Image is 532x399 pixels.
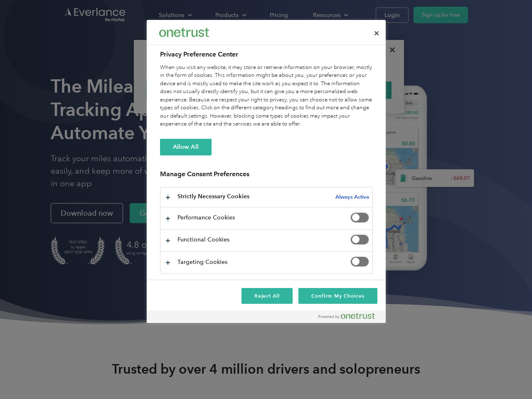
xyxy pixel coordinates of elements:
[160,64,373,128] div: When you visit any website, it may store or retrieve information on your browser, mostly in the f...
[147,20,386,323] div: Preference center
[318,313,375,319] img: Powered by OneTrust Opens in a new Tab
[160,139,212,155] button: Allow All
[160,170,373,183] h3: Manage Consent Preferences
[147,20,386,323] div: Privacy Preference Center
[367,24,386,42] button: Close
[160,49,373,59] h2: Privacy Preference Center
[159,28,209,37] img: Everlance
[159,24,209,41] div: Everlance
[241,288,293,304] button: Reject All
[318,313,382,323] a: Powered by OneTrust Opens in a new Tab
[298,288,377,304] button: Confirm My Choices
